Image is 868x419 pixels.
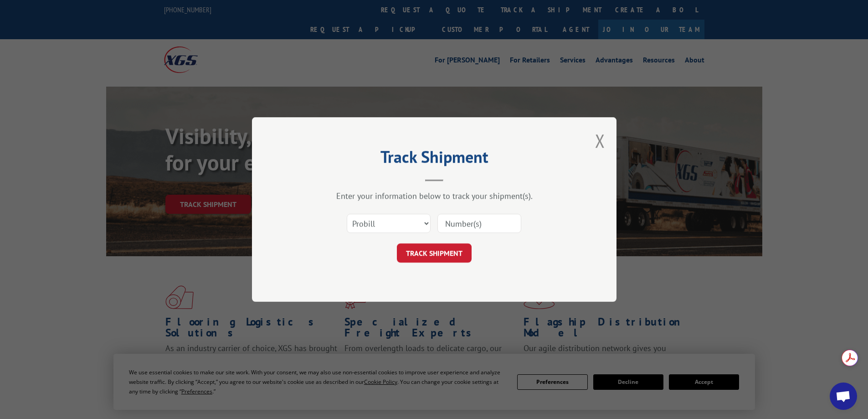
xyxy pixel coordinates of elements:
h2: Track Shipment [298,150,571,168]
button: Close modal [595,129,605,153]
input: Number(s) [437,214,521,233]
button: TRACK SHIPMENT [397,243,472,263]
div: Open chat [830,383,857,410]
div: Enter your information below to track your shipment(s). [298,191,571,201]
